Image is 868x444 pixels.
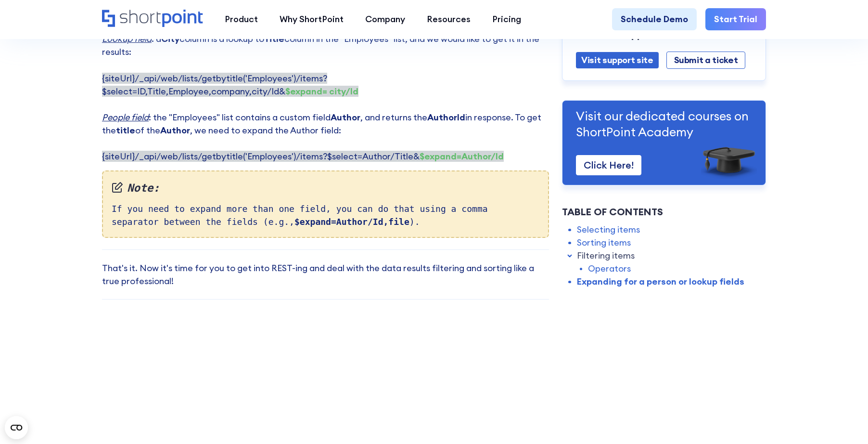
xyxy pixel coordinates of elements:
a: Selecting items [577,223,640,236]
strong: Title [264,33,284,44]
div: Pricing [492,13,521,26]
strong: AuthorId [427,112,465,123]
a: Expanding for a person or lookup fields [577,275,744,288]
div: Why ShortPoint [280,13,344,26]
a: Click Here! [576,155,641,175]
strong: $expand= city/Id [285,86,358,97]
div: Company [365,13,405,26]
a: Why ShortPoint [268,8,354,30]
a: Sorting items [577,236,631,249]
div: If you need to expand more than one field, you can do that using a comma separator between the fi... [102,170,549,238]
a: Company [354,8,416,30]
a: Resources [416,8,482,30]
div: Resources [427,13,471,26]
a: Visit support site [576,52,659,68]
button: Open CMP widget [5,416,28,439]
p: That's it. Now it's time for you to get into REST-ing and deal with the data results filtering an... [102,261,549,287]
strong: title [116,125,135,136]
em: People field [102,112,149,123]
em: Lookup field [102,33,152,44]
div: Table of Contents [562,205,766,219]
a: Submit a ticket [666,52,746,68]
a: Schedule Demo [612,8,697,30]
strong: City [161,33,179,44]
a: Home [102,10,203,28]
strong: $expand=Author/Id [420,151,504,162]
strong: $expand=Author/Id,file [294,217,409,227]
a: Filtering items [577,249,635,262]
a: Pricing [482,8,532,30]
a: Product [214,8,268,30]
a: Start Trial [705,8,766,30]
iframe: Chat Widget [820,398,868,444]
span: {siteUrl}/_api/web/lists/getbytitle('Employees')/items?$select=ID,Title,Employee,company,city/Id& [102,73,358,97]
strong: Author [160,125,190,136]
div: Product [225,13,258,26]
strong: Author [331,112,360,123]
span: {siteUrl}/_api/web/lists/getbytitle('Employees')/items?$select=Author/Title& [102,151,504,162]
a: Operators [588,262,631,275]
p: Visit our dedicated courses on ShortPoint Academy [576,108,752,140]
em: Note: [112,180,539,196]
